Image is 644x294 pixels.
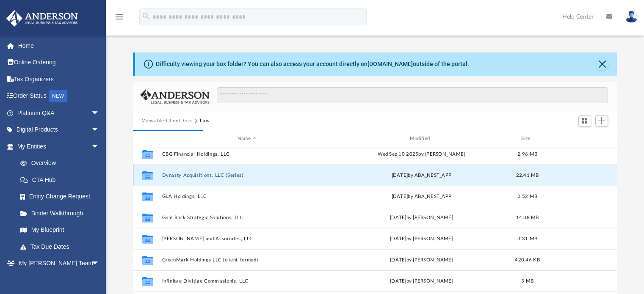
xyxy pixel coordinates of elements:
[12,238,112,255] a: Tax Due Dates
[162,257,332,263] button: GreenMark Holdings LLC (client-formed)
[114,12,124,22] i: menu
[91,121,108,139] span: arrow_drop_down
[336,278,507,285] div: [DATE] by [PERSON_NAME]
[162,236,332,242] button: [PERSON_NAME] and Associates, LLC
[4,10,80,27] img: Anderson Advisors Platinum Portal
[162,151,332,157] button: CBG Financial Holdings, LLC
[516,215,539,220] span: 14.38 MB
[6,138,112,155] a: My Entitiesarrow_drop_down
[578,115,591,127] button: Switch to Grid View
[142,117,192,125] button: Viewable-ClientDocs
[516,173,539,178] span: 22.41 MB
[517,194,537,199] span: 2.52 MB
[91,255,108,272] span: arrow_drop_down
[548,135,607,143] div: id
[12,171,112,188] a: CTA Hub
[161,135,332,143] div: Name
[6,121,112,138] a: Digital Productsarrow_drop_down
[6,37,112,54] a: Home
[162,173,332,178] button: Dynasty Acquisitions, LLC (Series)
[595,115,608,127] button: Add
[12,205,112,222] a: Binder Walkthrough
[596,58,608,70] button: Close
[336,172,507,179] div: by ABA_NEST_APP
[6,255,108,272] a: My [PERSON_NAME] Teamarrow_drop_down
[625,11,638,23] img: User Pic
[91,138,108,155] span: arrow_drop_down
[114,16,124,22] a: menu
[162,194,332,199] button: GLA Holdings, LLC
[49,90,67,102] div: NEW
[336,151,507,158] div: Wed Sep 10 2025 by [PERSON_NAME]
[391,173,408,178] span: [DATE]
[156,60,469,69] div: Difficulty viewing your box folder? You can also access your account directly on outside of the p...
[336,135,506,143] div: Modified
[12,155,112,172] a: Overview
[336,256,507,264] div: [DATE] by [PERSON_NAME]
[517,152,537,157] span: 2.96 MB
[517,236,537,241] span: 3.31 MB
[91,104,108,122] span: arrow_drop_down
[136,135,158,143] div: id
[521,279,533,283] span: 3 MB
[6,71,112,88] a: Tax Organizers
[12,188,112,205] a: Entity Change Request
[162,215,332,220] button: Gold Rock Strategic Solutions, LLC
[515,258,539,262] span: 420.46 KB
[336,214,507,222] div: [DATE] by [PERSON_NAME]
[6,88,112,105] a: Order StatusNEW
[200,117,210,125] button: Law
[12,222,108,239] a: My Blueprint
[336,235,507,243] div: [DATE] by [PERSON_NAME]
[368,60,413,67] a: [DOMAIN_NAME]
[162,278,332,284] button: Infinitae Divitiae Commissionis, LLC
[141,11,151,21] i: search
[510,135,544,143] div: Size
[6,54,112,71] a: Online Ordering
[6,104,112,121] a: Platinum Q&Aarrow_drop_down
[217,87,608,103] input: Search files and folders
[336,193,507,201] div: [DATE] by ABA_NEST_APP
